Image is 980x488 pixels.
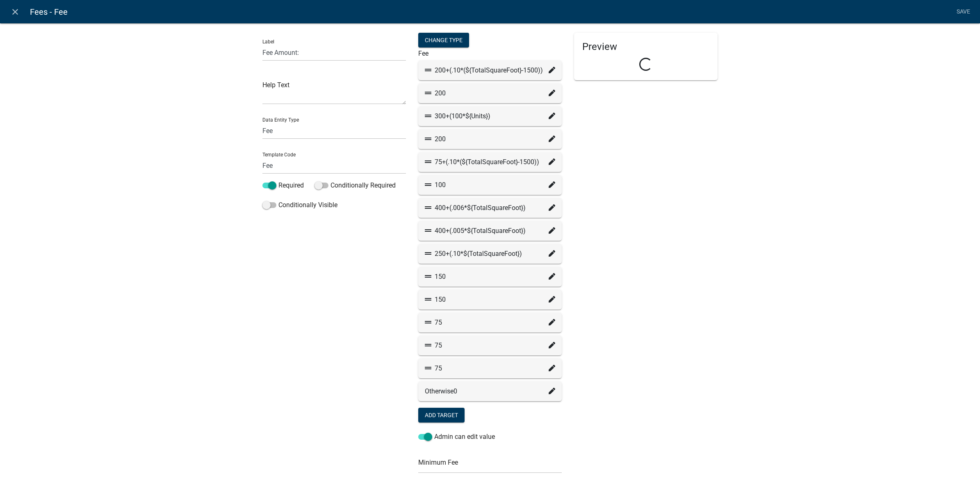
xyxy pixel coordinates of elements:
div: 400+(.006*${TotalSquareFoot}) [425,203,555,213]
label: Conditionally Visible [262,200,337,210]
div: 75 [425,364,555,373]
button: Add Target [418,408,465,422]
div: 200 [425,134,555,144]
div: Change Type [418,33,469,47]
div: 75 [425,318,555,328]
div: 150 [425,272,555,282]
div: 250+(.10*${TotalSquareFoot}) [425,249,555,259]
div: 100 [425,180,555,190]
div: 75+(.10*(${TotalSquareFoot}-1500)) [425,157,555,167]
div: 400+(.005*${TotalSquareFoot}) [425,226,555,236]
h5: Preview [582,41,709,53]
div: 75 [425,341,555,350]
span: 0 [454,387,457,395]
i: close [10,7,20,17]
div: 200+(.10*(${TotalSquareFoot}-1500)) [425,66,555,75]
div: 200 [425,88,555,98]
label: Required [262,181,304,190]
label: Conditionally Required [315,181,396,190]
span: Fees - Fee [30,4,68,20]
div: 150 [425,295,555,305]
label: Admin can edit value [418,432,495,442]
div: Otherwise [425,386,555,396]
div: 300+(100*${Units}) [425,111,555,121]
h6: Fee [418,50,562,57]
